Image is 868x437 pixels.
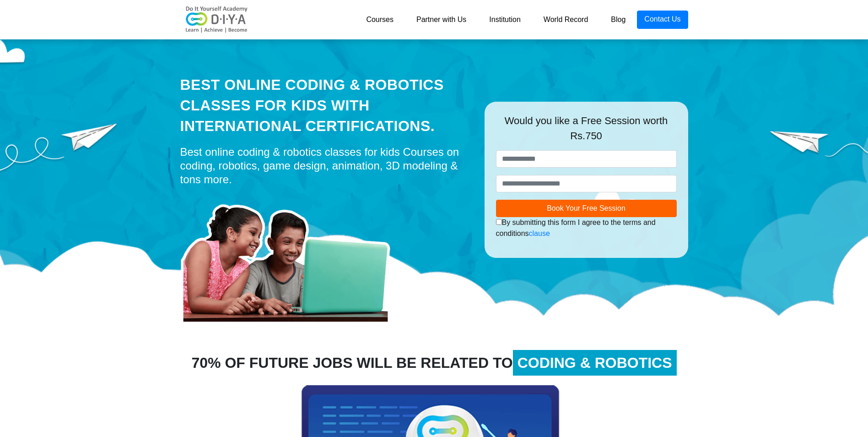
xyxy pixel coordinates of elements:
div: Best online coding & robotics classes for kids Courses on coding, robotics, game design, animatio... [180,145,471,186]
span: Book Your Free Session [547,204,625,212]
button: Book Your Free Session [496,200,677,217]
div: By submitting this form I agree to the terms and conditions [496,217,677,239]
a: World Record [532,11,600,29]
a: Contact Us [637,11,688,29]
div: Would you like a Free Session worth Rs.750 [496,113,677,150]
a: Institution [478,11,532,29]
img: logo-v2.png [180,6,253,33]
a: Courses [355,11,405,29]
span: CODING & ROBOTICS [513,350,677,376]
img: home-prod.png [180,191,400,324]
a: Partner with Us [405,11,478,29]
div: Best Online Coding & Robotics Classes for kids with International Certifications. [180,75,471,136]
a: clause [529,229,550,237]
div: 70% OF FUTURE JOBS WILL BE RELATED TO [173,352,695,374]
a: Blog [599,11,637,29]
